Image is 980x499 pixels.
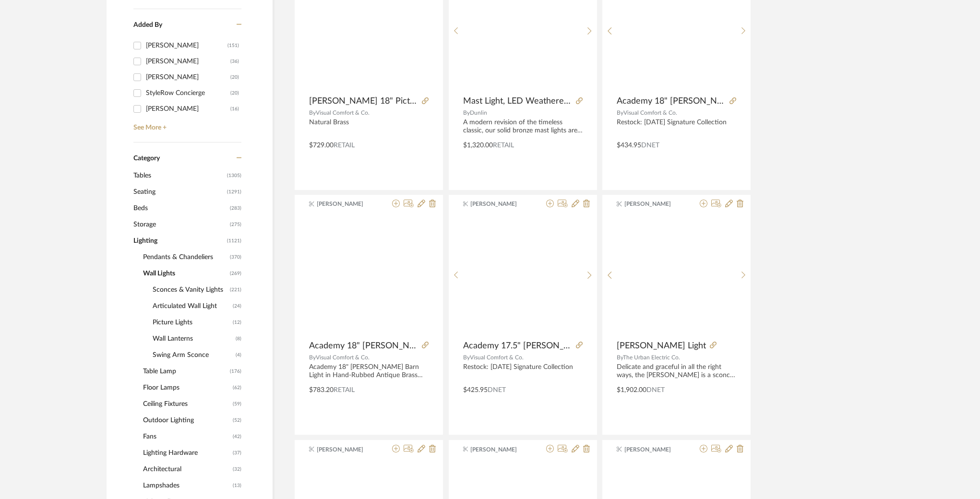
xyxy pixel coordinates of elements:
[230,282,241,297] span: (221)
[233,429,241,444] span: (42)
[617,96,726,107] span: Academy 18" [PERSON_NAME] Barn Light
[230,217,241,232] span: (275)
[309,119,429,135] div: Natural Brass
[617,119,736,135] div: Restock: [DATE] Signature Collection
[143,412,230,428] span: Outdoor Lighting
[133,167,225,184] span: Tables
[143,249,227,265] span: Pendants & Chandeliers
[233,315,241,330] span: (12)
[227,184,241,200] span: (1291)
[233,396,241,412] span: (59)
[463,387,488,393] span: $425.95
[227,168,241,183] span: (1305)
[463,142,493,149] span: $1,320.00
[334,387,355,393] span: Retail
[143,445,230,461] span: Lighting Hardware
[617,387,646,393] span: $1,902.00
[316,355,370,360] span: Visual Comfort & Co.
[133,200,227,216] span: Beds
[233,298,241,314] span: (24)
[131,117,241,132] a: See More +
[233,478,241,493] span: (13)
[143,363,227,380] span: Table Lamp
[143,477,230,494] span: Lampshades
[463,110,470,116] span: By
[133,233,225,249] span: Lighting
[463,96,572,107] span: Mast Light, LED Weathered Sandblasted Bronze
[617,110,623,116] span: By
[463,341,572,351] span: Academy 17.5" [PERSON_NAME] Barn Light
[233,462,241,477] span: (32)
[623,355,680,360] span: The Urban Electric Co.
[624,445,685,454] span: [PERSON_NAME]
[143,396,230,412] span: Ceiling Fixtures
[236,347,241,363] span: (4)
[230,85,239,101] div: (20)
[617,341,706,351] span: [PERSON_NAME] Light
[146,54,230,69] div: [PERSON_NAME]
[646,387,665,393] span: DNET
[153,282,227,298] span: Sconces & Vanity Lights
[624,200,685,208] span: [PERSON_NAME]
[623,110,677,116] span: Visual Comfort & Co.
[230,364,241,379] span: (176)
[617,355,623,360] span: By
[470,200,531,208] span: [PERSON_NAME]
[309,142,334,149] span: $729.00
[146,38,227,53] div: [PERSON_NAME]
[143,265,227,282] span: Wall Lights
[317,445,377,454] span: [PERSON_NAME]
[227,38,239,53] div: (151)
[133,22,162,28] span: Added By
[470,355,524,360] span: Visual Comfort & Co.
[334,142,355,149] span: Retail
[488,387,506,393] span: DNET
[470,445,531,454] span: [PERSON_NAME]
[463,119,583,135] div: A modern revision of the timeless classic, our solid bronze mast lights are now available with en...
[309,355,316,360] span: By
[233,380,241,395] span: (62)
[153,314,230,331] span: Picture Lights
[617,363,736,380] div: Delicate and graceful in all the right ways, the [PERSON_NAME] is a sconce that speaks softly whi...
[153,298,230,314] span: Articulated Wall Light
[309,341,418,351] span: Academy 18" [PERSON_NAME] Barn Light
[133,184,225,200] span: Seating
[641,142,659,149] span: DNET
[309,96,418,107] span: [PERSON_NAME] 18" Picture Light
[143,461,230,477] span: Architectural
[463,355,470,360] span: By
[316,110,370,116] span: Visual Comfort & Co.
[230,266,241,281] span: (269)
[493,142,514,149] span: Retail
[309,363,429,380] div: Academy 18" [PERSON_NAME] Barn Light in Hand-Rubbed Antique Brass with 12.5" Rockhouse Shade
[146,70,230,85] div: [PERSON_NAME]
[133,216,227,233] span: Storage
[153,331,233,347] span: Wall Lanterns
[617,142,641,149] span: $434.95
[143,380,230,396] span: Floor Lamps
[233,445,241,461] span: (37)
[146,85,230,101] div: StyleRow Concierge
[230,249,241,265] span: (370)
[230,70,239,85] div: (20)
[309,110,316,116] span: By
[230,201,241,216] span: (283)
[146,101,230,117] div: [PERSON_NAME]
[153,347,233,363] span: Swing Arm Sconce
[230,54,239,69] div: (36)
[230,101,239,117] div: (16)
[227,233,241,249] span: (1121)
[317,200,377,208] span: [PERSON_NAME]
[309,387,334,393] span: $783.20
[463,363,583,380] div: Restock: [DATE] Signature Collection
[236,331,241,346] span: (8)
[143,428,230,445] span: Fans
[470,110,487,116] span: Dunlin
[233,413,241,428] span: (52)
[133,154,160,163] span: Category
